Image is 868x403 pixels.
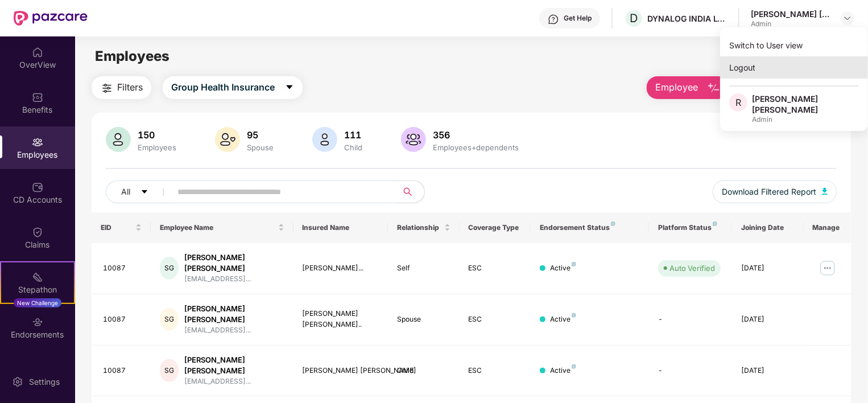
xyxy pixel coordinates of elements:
[469,365,522,376] div: ESC
[732,212,803,243] th: Joining Date
[655,80,698,94] span: Employee
[431,129,521,141] div: 356
[101,223,133,232] span: EID
[303,365,379,376] div: [PERSON_NAME] [PERSON_NAME]
[819,259,837,277] img: manageButton
[303,263,379,274] div: [PERSON_NAME]...
[32,47,43,58] img: svg+xml;base64,PHN2ZyBpZD0iSG9tZSIgeG1sbnM9Imh0dHA6Ly93d3cudzMub3JnLzIwMDAvc3ZnIiB3aWR0aD0iMjAiIG...
[95,48,170,64] span: Employees
[160,359,178,382] div: SG
[103,314,142,325] div: 10087
[106,127,131,152] img: svg+xml;base64,PHN2ZyB4bWxucz0iaHR0cDovL3d3dy53My5vcmcvMjAwMC9zdmciIHhtbG5zOnhsaW5rPSJodHRwOi8vd3...
[294,212,388,243] th: Insured Name
[32,137,43,148] img: svg+xml;base64,PHN2ZyBpZD0iRW1wbG95ZWVzIiB4bWxucz0iaHR0cDovL3d3dy53My5vcmcvMjAwMC9zdmciIHdpZHRoPS...
[713,221,717,226] img: svg+xml;base64,PHN2ZyB4bWxucz0iaHR0cDovL3d3dy53My5vcmcvMjAwMC9zdmciIHdpZHRoPSI4IiBoZWlnaHQ9IjgiIH...
[135,129,179,141] div: 150
[171,80,275,94] span: Group Health Insurance
[312,127,337,152] img: svg+xml;base64,PHN2ZyB4bWxucz0iaHR0cDovL3d3dy53My5vcmcvMjAwMC9zdmciIHhtbG5zOnhsaW5rPSJodHRwOi8vd3...
[741,263,794,274] div: [DATE]
[822,188,828,195] img: svg+xml;base64,PHN2ZyB4bWxucz0iaHR0cDovL3d3dy53My5vcmcvMjAwMC9zdmciIHhtbG5zOnhsaW5rPSJodHRwOi8vd3...
[135,143,179,152] div: Employees
[32,92,43,103] img: svg+xml;base64,PHN2ZyBpZD0iQmVuZWZpdHMiIHhtbG5zPSJodHRwOi8vd3d3LnczLm9yZy8yMDAwL3N2ZyIgd2lkdGg9Ij...
[572,313,576,318] img: svg+xml;base64,PHN2ZyB4bWxucz0iaHR0cDovL3d3dy53My5vcmcvMjAwMC9zdmciIHdpZHRoPSI4IiBoZWlnaHQ9IjgiIH...
[752,115,859,124] div: Admin
[397,365,450,376] div: Child
[32,316,43,328] img: svg+xml;base64,PHN2ZyBpZD0iRW5kb3JzZW1lbnRzIiB4bWxucz0iaHR0cDovL3d3dy53My5vcmcvMjAwMC9zdmciIHdpZH...
[32,182,43,193] img: svg+xml;base64,PHN2ZyBpZD0iQ0RfQWNjb3VudHMiIGRhdGEtbmFtZT0iQ0QgQWNjb3VudHMiIHhtbG5zPSJodHRwOi8vd3...
[804,212,851,243] th: Manage
[550,314,576,325] div: Active
[469,314,522,325] div: ESC
[752,93,859,115] div: [PERSON_NAME] [PERSON_NAME]
[713,180,837,203] button: Download Filtered Report
[303,309,379,330] div: [PERSON_NAME] [PERSON_NAME]..
[396,187,419,196] span: search
[121,186,130,198] span: All
[669,262,715,274] div: Auto Verified
[285,83,294,93] span: caret-down
[751,9,830,19] div: [PERSON_NAME] [PERSON_NAME]
[117,80,143,94] span: Filters
[1,284,74,295] div: Stepathon
[647,76,729,99] button: Employee
[100,81,114,95] img: svg+xml;base64,PHN2ZyB4bWxucz0iaHR0cDovL3d3dy53My5vcmcvMjAwMC9zdmciIHdpZHRoPSIyNCIgaGVpZ2h0PSIyNC...
[140,188,148,197] span: caret-down
[342,143,365,152] div: Child
[184,325,284,336] div: [EMAIL_ADDRESS]...
[722,186,816,198] span: Download Filtered Report
[564,14,592,23] div: Get Help
[720,34,868,56] div: Switch to User view
[550,365,576,376] div: Active
[92,76,151,99] button: Filters
[32,272,43,283] img: svg+xml;base64,PHN2ZyB4bWxucz0iaHR0cDovL3d3dy53My5vcmcvMjAwMC9zdmciIHdpZHRoPSIyMSIgaGVpZ2h0PSIyMC...
[14,298,61,307] div: New Challenge
[741,365,794,376] div: [DATE]
[245,129,276,141] div: 95
[103,263,142,274] div: 10087
[12,376,23,388] img: svg+xml;base64,PHN2ZyBpZD0iU2V0dGluZy0yMHgyMCIgeG1sbnM9Imh0dHA6Ly93d3cudzMub3JnLzIwMDAvc3ZnIiB3aW...
[540,223,640,232] div: Endorsement Status
[649,294,732,346] td: -
[630,11,638,25] span: D
[401,127,426,152] img: svg+xml;base64,PHN2ZyB4bWxucz0iaHR0cDovL3d3dy53My5vcmcvMjAwMC9zdmciIHhtbG5zOnhsaW5rPSJodHRwOi8vd3...
[184,355,284,376] div: [PERSON_NAME] [PERSON_NAME]
[548,14,559,25] img: svg+xml;base64,PHN2ZyBpZD0iSGVscC0zMngzMiIgeG1sbnM9Imh0dHA6Ly93d3cudzMub3JnLzIwMDAvc3ZnIiB3aWR0aD...
[26,376,63,388] div: Settings
[160,308,178,331] div: SG
[735,96,741,109] span: R
[106,180,175,203] button: Allcaret-down
[469,263,522,274] div: ESC
[160,223,275,232] span: Employee Name
[103,365,142,376] div: 10087
[572,262,576,266] img: svg+xml;base64,PHN2ZyB4bWxucz0iaHR0cDovL3d3dy53My5vcmcvMjAwMC9zdmciIHdpZHRoPSI4IiBoZWlnaHQ9IjgiIH...
[92,212,151,243] th: EID
[460,212,531,243] th: Coverage Type
[184,274,284,285] div: [EMAIL_ADDRESS]...
[550,263,576,274] div: Active
[397,263,450,274] div: Self
[215,127,240,152] img: svg+xml;base64,PHN2ZyB4bWxucz0iaHR0cDovL3d3dy53My5vcmcvMjAwMC9zdmciIHhtbG5zOnhsaW5rPSJodHRwOi8vd3...
[720,56,868,79] div: Logout
[843,14,852,23] img: svg+xml;base64,PHN2ZyBpZD0iRHJvcGRvd24tMzJ4MzIiIHhtbG5zPSJodHRwOi8vd3d3LnczLm9yZy8yMDAwL3N2ZyIgd2...
[388,212,459,243] th: Relationship
[396,180,425,203] button: search
[184,303,284,325] div: [PERSON_NAME] [PERSON_NAME]
[245,143,276,152] div: Spouse
[151,212,293,243] th: Employee Name
[741,314,794,325] div: [DATE]
[649,346,732,397] td: -
[32,227,43,238] img: svg+xml;base64,PHN2ZyBpZD0iQ2xhaW0iIHhtbG5zPSJodHRwOi8vd3d3LnczLm9yZy8yMDAwL3N2ZyIgd2lkdGg9IjIwIi...
[572,364,576,369] img: svg+xml;base64,PHN2ZyB4bWxucz0iaHR0cDovL3d3dy53My5vcmcvMjAwMC9zdmciIHdpZHRoPSI4IiBoZWlnaHQ9IjgiIH...
[431,143,521,152] div: Employees+dependents
[342,129,365,141] div: 111
[184,252,284,274] div: [PERSON_NAME] [PERSON_NAME]
[611,221,615,226] img: svg+xml;base64,PHN2ZyB4bWxucz0iaHR0cDovL3d3dy53My5vcmcvMjAwMC9zdmciIHdpZHRoPSI4IiBoZWlnaHQ9IjgiIH...
[751,19,830,28] div: Admin
[658,223,723,232] div: Platform Status
[397,314,450,325] div: Spouse
[163,76,303,99] button: Group Health Insurancecaret-down
[184,376,284,387] div: [EMAIL_ADDRESS]...
[14,11,88,26] img: New Pazcare Logo
[397,223,441,232] span: Relationship
[647,13,727,24] div: DYNALOG INDIA LTD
